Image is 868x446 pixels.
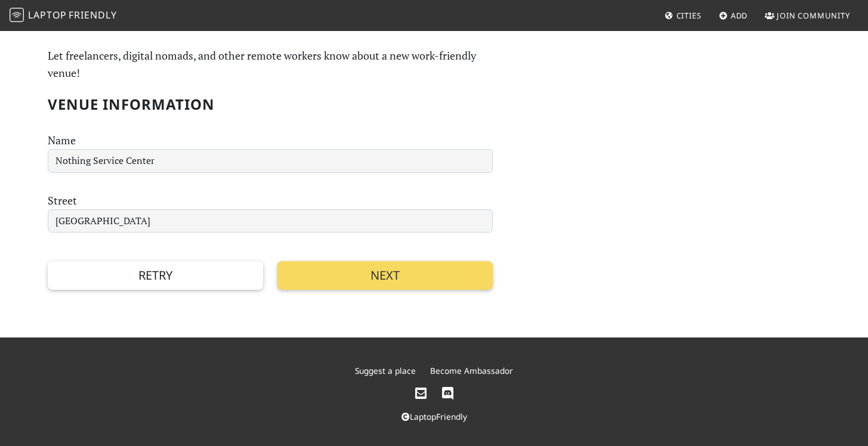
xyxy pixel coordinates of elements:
span: Cities [677,10,702,21]
a: LaptopFriendly [401,411,467,422]
h1: Add new Place [48,10,493,33]
a: Cities [660,5,706,26]
span: Friendly [69,8,116,21]
span: Join Community [777,10,850,21]
a: LaptopFriendly LaptopFriendly [10,5,117,26]
a: Suggest a place [355,365,416,376]
span: Add [731,10,748,21]
button: Next [277,261,493,290]
img: LaptopFriendly [10,8,24,22]
label: Name [48,132,76,149]
p: Let freelancers, digital nomads, and other remote workers know about a new work-friendly venue! [48,47,493,82]
a: Join Community [760,5,855,26]
label: Street [48,192,77,209]
h2: Venue Information [48,96,493,113]
a: Add [714,5,753,26]
button: Retry [48,261,263,290]
span: Laptop [28,8,67,21]
a: Become Ambassador [430,365,513,376]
